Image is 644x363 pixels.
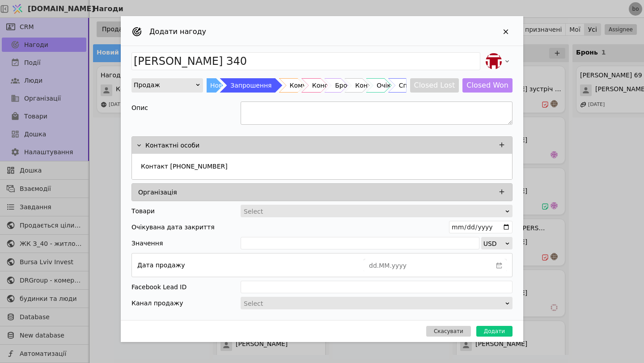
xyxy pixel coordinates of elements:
div: Select [244,297,504,310]
div: Контракт [355,78,386,93]
button: Closed Lost [410,78,459,93]
div: Новий [210,78,231,93]
img: bo [486,53,502,69]
div: Комунікація [290,78,330,93]
div: Запрошення [230,78,271,93]
div: Продаж [134,79,195,91]
button: Додати [476,326,513,337]
div: Дата продажу [137,259,185,271]
div: Співпраця [399,78,433,93]
div: USD [483,237,504,250]
div: Консультація [312,78,356,93]
p: Контактні особи [145,141,199,150]
div: Add Opportunity [121,16,523,342]
div: Очікування [377,78,414,93]
p: Організація [138,188,177,197]
svg: calender simple [496,262,502,269]
div: Канал продажу [131,297,183,309]
button: Скасувати [426,326,471,337]
p: Контакт [PHONE_NUMBER] [141,162,228,171]
div: Очікувана дата закриття [131,221,215,233]
input: Ім'я [131,52,480,70]
input: dd.MM.yyyy [364,259,492,272]
div: Опис [131,101,241,114]
h2: Додати нагоду [149,26,206,37]
div: Бронь [335,78,355,93]
span: Значення [131,237,163,249]
div: Товари [131,205,155,217]
button: Closed Won [462,78,513,93]
div: Facebook Lead ID [131,281,186,293]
